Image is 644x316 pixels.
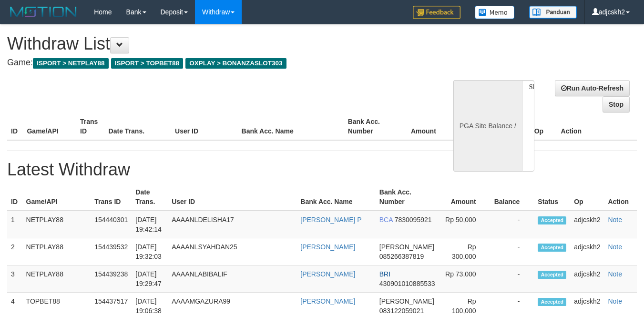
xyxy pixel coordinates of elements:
td: NETPLAY88 [22,211,91,238]
img: Button%20Memo.svg [475,6,515,19]
th: Bank Acc. Number [376,183,439,211]
td: adjcskh2 [570,211,604,238]
span: [PERSON_NAME] [379,297,434,305]
img: MOTION_logo.png [7,5,80,19]
span: 430901010885533 [379,280,435,287]
a: [PERSON_NAME] [300,297,355,305]
td: Rp 73,000 [439,265,491,293]
a: Note [608,270,622,278]
th: Balance [491,183,534,211]
span: [PERSON_NAME] [379,243,434,251]
td: 1 [7,211,22,238]
div: PGA Site Balance / [453,80,522,172]
span: Accepted [538,271,566,279]
td: AAAANLABIBALIF [168,265,296,293]
th: Balance [450,113,499,140]
th: Bank Acc. Name [296,183,376,211]
td: - [491,211,534,238]
span: BRI [379,270,390,278]
th: Game/API [22,183,91,211]
span: 7830095921 [395,216,432,224]
td: AAAANLSYAHDAN25 [168,238,296,265]
td: NETPLAY88 [22,238,91,265]
th: Amount [397,113,450,140]
span: Accepted [538,298,566,306]
a: Note [608,216,622,224]
th: Op [531,113,557,140]
span: ISPORT > TOPBET88 [111,58,183,69]
h4: Game: [7,58,420,68]
td: - [491,238,534,265]
th: Action [604,183,637,211]
h1: Withdraw List [7,34,420,53]
th: ID [7,183,22,211]
td: 154439532 [91,238,132,265]
th: ID [7,113,23,140]
span: ISPORT > NETPLAY88 [33,58,109,69]
td: Rp 300,000 [439,238,491,265]
th: Op [570,183,604,211]
td: adjcskh2 [570,238,604,265]
th: Action [557,113,637,140]
span: BCA [379,216,393,224]
span: 085266387819 [379,253,424,260]
a: Stop [603,96,630,112]
td: AAAANLDELISHA17 [168,211,296,238]
a: [PERSON_NAME] P [300,216,361,224]
td: [DATE] 19:29:47 [132,265,168,293]
h1: Latest Withdraw [7,160,637,179]
a: Run Auto-Refresh [555,80,630,96]
img: panduan.png [529,6,577,19]
td: - [491,265,534,293]
th: User ID [171,113,237,140]
td: 154440301 [91,211,132,238]
th: Date Trans. [105,113,171,140]
span: OXPLAY > BONANZASLOT303 [185,58,286,69]
th: Bank Acc. Name [238,113,344,140]
td: 154439238 [91,265,132,293]
th: Date Trans. [132,183,168,211]
span: 083122059021 [379,307,424,315]
td: 2 [7,238,22,265]
th: User ID [168,183,296,211]
th: Game/API [23,113,76,140]
td: [DATE] 19:32:03 [132,238,168,265]
span: Accepted [538,244,566,252]
td: Rp 50,000 [439,211,491,238]
th: Trans ID [76,113,105,140]
th: Amount [439,183,491,211]
td: 3 [7,265,22,293]
a: [PERSON_NAME] [300,270,355,278]
a: Note [608,243,622,251]
th: Trans ID [91,183,132,211]
td: adjcskh2 [570,265,604,293]
img: Feedback.jpg [413,6,460,19]
a: Note [608,297,622,305]
td: [DATE] 19:42:14 [132,211,168,238]
span: Accepted [538,216,566,224]
td: NETPLAY88 [22,265,91,293]
a: [PERSON_NAME] [300,243,355,251]
th: Status [534,183,570,211]
th: Bank Acc. Number [344,113,398,140]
